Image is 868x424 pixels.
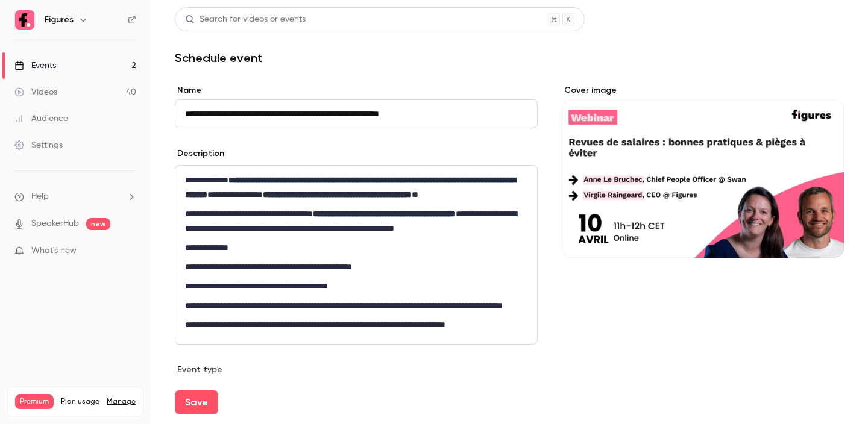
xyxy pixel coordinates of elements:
[14,113,68,125] div: Audience
[175,165,538,344] section: description
[107,397,136,407] a: Manage
[175,148,224,160] label: Description
[185,13,306,26] div: Search for videos or events
[175,84,538,96] label: Name
[31,190,49,203] span: Help
[175,364,538,376] p: Event type
[31,245,77,257] span: What's new
[175,390,218,414] button: Save
[15,10,34,30] img: Figures
[122,246,136,257] iframe: Noticeable Trigger
[14,190,136,203] li: help-dropdown-opener
[14,60,56,72] div: Events
[31,217,79,230] a: SpeakerHub
[86,218,110,230] span: new
[45,14,74,26] h6: Figures
[14,139,63,151] div: Settings
[15,394,54,409] span: Premium
[14,86,57,98] div: Videos
[175,166,537,344] div: editor
[61,397,99,407] span: Plan usage
[562,84,844,96] label: Cover image
[175,51,844,65] h1: Schedule event
[562,84,844,258] section: Cover image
